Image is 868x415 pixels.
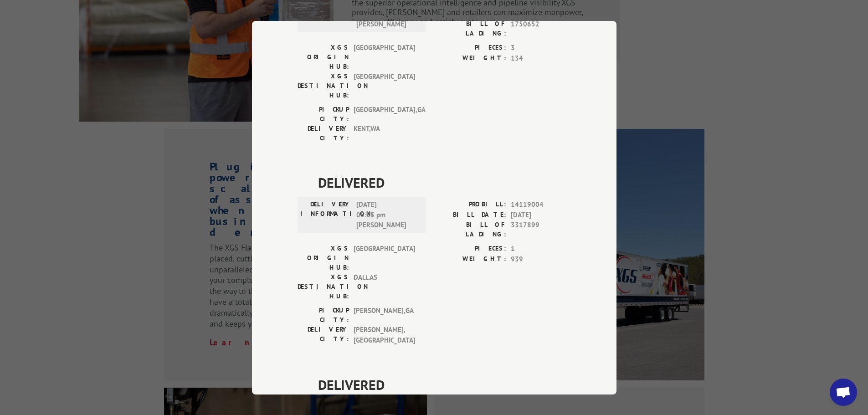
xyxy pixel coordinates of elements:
[298,272,349,301] label: XGS DESTINATION HUB:
[511,254,571,264] span: 939
[830,379,857,406] a: Open chat
[354,325,415,345] span: [PERSON_NAME] , [GEOGRAPHIC_DATA]
[300,200,352,231] label: DELIVERY INFORMATION:
[298,306,349,325] label: PICKUP CITY:
[511,43,571,53] span: 3
[354,72,415,100] span: [GEOGRAPHIC_DATA]
[434,200,506,210] label: PROBILL:
[434,254,506,264] label: WEIGHT:
[434,210,506,220] label: BILL DATE:
[434,43,506,53] label: PIECES:
[511,19,571,38] span: 1750652
[511,200,571,210] span: 14119004
[354,272,415,301] span: DALLAS
[298,325,349,345] label: DELIVERY CITY:
[511,244,571,254] span: 1
[318,172,571,193] span: DELIVERED
[434,220,506,239] label: BILL OF LADING:
[298,105,349,124] label: PICKUP CITY:
[298,43,349,72] label: XGS ORIGIN HUB:
[298,124,349,143] label: DELIVERY CITY:
[298,244,349,272] label: XGS ORIGIN HUB:
[354,124,415,143] span: KENT , WA
[298,72,349,100] label: XGS DESTINATION HUB:
[354,105,415,124] span: [GEOGRAPHIC_DATA] , GA
[354,306,415,325] span: [PERSON_NAME] , GA
[511,220,571,239] span: 3317899
[434,244,506,254] label: PIECES:
[434,53,506,63] label: WEIGHT:
[354,244,415,272] span: [GEOGRAPHIC_DATA]
[318,374,571,395] span: DELIVERED
[354,43,415,72] span: [GEOGRAPHIC_DATA]
[356,200,418,231] span: [DATE] 05:55 pm [PERSON_NAME]
[511,210,571,220] span: [DATE]
[434,19,506,38] label: BILL OF LADING:
[511,53,571,63] span: 134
